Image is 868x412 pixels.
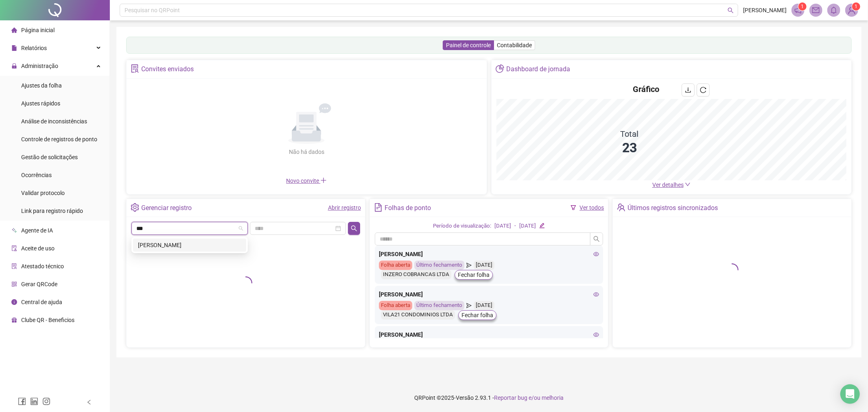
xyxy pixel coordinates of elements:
div: - [514,222,516,230]
div: Dashboard de jornada [506,62,570,76]
span: eye [593,251,599,257]
span: Análise de inconsistências [21,118,87,125]
a: Ver detalhes down [652,182,691,188]
span: file [11,45,17,51]
span: home [11,27,17,33]
div: [PERSON_NAME] [138,241,241,250]
span: reload [700,87,706,93]
footer: QRPoint © 2025 - 2.93.1 - [110,384,868,412]
div: Folha aberta [379,301,412,310]
span: send [466,301,472,310]
div: Folha aberta [379,261,412,270]
span: solution [11,263,17,269]
span: Ajustes da folha [21,82,62,89]
span: bell [830,7,837,14]
div: Convites enviados [141,62,194,76]
img: 41796 [846,4,858,16]
span: Contabilidade [497,42,532,48]
span: solution [131,64,139,73]
span: eye [593,291,599,297]
span: lock [11,63,17,69]
span: loading [239,276,252,289]
span: pie-chart [496,64,504,73]
span: Fechar folha [458,270,490,279]
span: mail [812,7,820,14]
span: filter [571,205,576,210]
div: [DATE] [519,222,536,230]
span: Link para registro rápido [21,208,83,214]
span: facebook [18,397,26,405]
div: [DATE] [474,301,494,310]
span: send [466,261,472,270]
span: Aceite de uso [21,245,55,252]
span: search [351,225,357,232]
span: download [685,87,691,93]
span: qrcode [11,281,17,287]
span: Fechar folha [461,311,493,320]
div: Gerenciar registro [141,201,192,215]
span: Atestado técnico [21,263,64,270]
span: Validar protocolo [21,190,65,196]
div: THAIS PIRES DE SOUSA [133,239,246,252]
span: left [86,399,92,405]
span: audit [11,245,17,251]
div: [DATE] [474,261,494,270]
div: INZERO COBRANCAS LTDA [381,270,451,279]
span: Relatórios [21,45,47,51]
span: Ajustes rápidos [21,100,60,107]
div: Último fechamento [414,301,464,310]
span: Novo convite [286,178,327,184]
span: gift [11,317,17,323]
sup: Atualize o seu contato no menu Meus Dados [852,2,860,11]
span: notification [794,7,802,14]
span: Painel de controle [446,42,491,48]
span: plus [320,177,327,184]
span: Administração [21,63,58,69]
span: Ocorrências [21,172,52,178]
span: Gestão de solicitações [21,154,78,160]
span: team [617,203,625,212]
div: [DATE] [494,222,511,230]
div: Não há dados [269,147,344,156]
span: setting [131,203,139,212]
span: eye [593,332,599,337]
div: Período de visualização: [433,222,491,230]
span: Reportar bug e/ou melhoria [494,394,564,401]
div: [PERSON_NAME] [379,330,599,339]
span: Agente de IA [21,227,53,234]
div: [PERSON_NAME] [379,250,599,259]
div: Folhas de ponto [385,201,431,215]
span: [PERSON_NAME] [743,6,787,15]
button: Fechar folha [458,310,496,320]
span: search [728,7,734,13]
a: Ver todos [579,204,604,211]
span: down [685,182,691,187]
h4: Gráfico [633,83,659,95]
div: Último fechamento [414,261,464,270]
div: Últimos registros sincronizados [628,201,718,215]
span: 1 [801,4,804,9]
span: file-text [374,203,383,212]
span: Central de ajuda [21,299,62,305]
span: info-circle [11,299,17,305]
span: Gerar QRCode [21,281,57,287]
span: Clube QR - Beneficios [21,317,74,323]
div: Open Intercom Messenger [840,384,860,404]
span: 1 [855,4,858,9]
span: instagram [42,397,50,405]
button: Fechar folha [455,270,493,280]
span: Versão [456,394,474,401]
span: Página inicial [21,27,55,33]
a: Abrir registro [328,204,361,211]
span: search [593,236,600,242]
div: VILA21 CONDOMINIOS LTDA [381,310,455,320]
span: loading [726,263,739,276]
span: Controle de registros de ponto [21,136,97,142]
span: edit [539,223,544,228]
sup: 1 [798,2,807,11]
div: [PERSON_NAME] [379,290,599,299]
span: linkedin [30,397,38,405]
span: Ver detalhes [652,182,684,188]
